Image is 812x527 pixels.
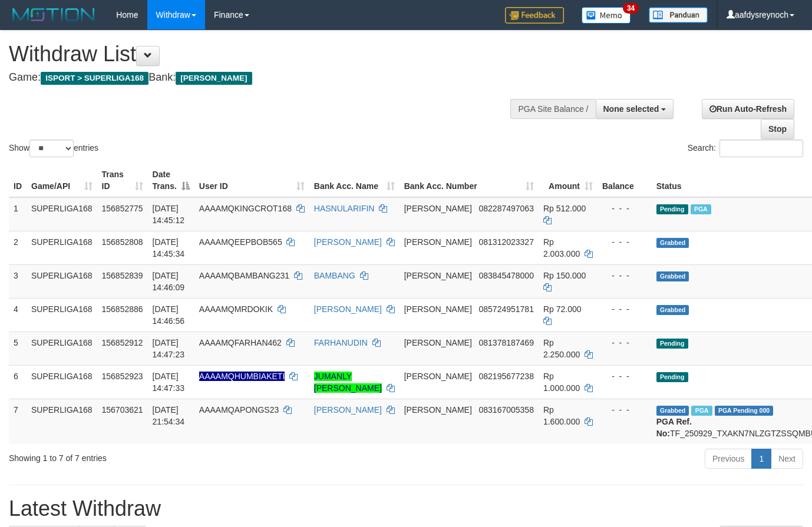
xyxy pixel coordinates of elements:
[153,304,185,326] span: [DATE] 14:46:56
[539,164,598,197] th: Amount: activate to sort column ascending
[153,338,185,359] span: [DATE] 14:47:23
[404,338,472,347] span: [PERSON_NAME]
[602,236,647,248] div: - - -
[602,370,647,382] div: - - -
[314,271,355,280] a: BAMBANG
[153,237,185,258] span: [DATE] 14:45:34
[691,406,712,416] span: Marked by aafchhiseyha
[479,271,534,280] span: Copy 083845478000 to clipboard
[199,271,289,280] span: AAAAMQBAMBANG231
[602,303,647,315] div: - - -
[596,99,674,119] button: None selected
[41,72,148,85] span: ISPORT > SUPERLIGA168
[543,237,580,258] span: Rp 2.003.000
[314,405,382,415] a: [PERSON_NAME]
[153,405,185,426] span: [DATE] 21:54:34
[9,365,27,399] td: 6
[404,304,472,314] span: [PERSON_NAME]
[27,298,97,332] td: SUPERLIGA168
[9,140,98,157] label: Show entries
[199,338,282,347] span: AAAAMQFARHAN462
[29,140,74,157] select: Showentries
[148,164,194,197] th: Date Trans.: activate to sort column descending
[309,164,400,197] th: Bank Acc. Name: activate to sort column ascending
[771,449,803,469] a: Next
[9,332,27,365] td: 5
[314,372,382,393] a: JUMANLY [PERSON_NAME]
[656,271,689,281] span: Grabbed
[602,203,647,214] div: - - -
[404,237,472,247] span: [PERSON_NAME]
[656,238,689,248] span: Grabbed
[705,449,752,469] a: Previous
[479,405,534,415] span: Copy 083167005358 to clipboard
[623,3,639,14] span: 34
[153,372,185,393] span: [DATE] 14:47:33
[27,399,97,444] td: SUPERLIGA168
[479,237,534,247] span: Copy 081312023327 to clipboard
[27,365,97,399] td: SUPERLIGA168
[543,271,586,280] span: Rp 150.000
[543,338,580,359] span: Rp 2.250.000
[602,337,647,349] div: - - -
[656,204,688,214] span: Pending
[543,304,582,314] span: Rp 72.000
[404,271,472,280] span: [PERSON_NAME]
[102,271,143,280] span: 156852839
[153,204,185,225] span: [DATE] 14:45:12
[404,204,472,213] span: [PERSON_NAME]
[27,197,97,231] td: SUPERLIGA168
[199,304,273,314] span: AAAAMQMRDOKIK
[102,204,143,213] span: 156852775
[598,164,652,197] th: Balance
[656,339,688,349] span: Pending
[9,164,27,197] th: ID
[9,399,27,444] td: 7
[602,404,647,416] div: - - -
[314,204,375,213] a: HASNULARIFIN
[9,298,27,332] td: 4
[688,140,803,157] label: Search:
[400,164,539,197] th: Bank Acc. Number: activate to sort column ascending
[543,405,580,426] span: Rp 1.600.000
[314,237,382,247] a: [PERSON_NAME]
[761,119,794,139] a: Stop
[314,338,368,347] a: FARHANUDIN
[479,372,534,381] span: Copy 082195677238 to clipboard
[9,264,27,298] td: 3
[199,405,279,415] span: AAAAMQAPONGS23
[199,204,292,213] span: AAAAMQKINGCROT168
[9,72,530,84] h4: Game: Bank:
[27,231,97,264] td: SUPERLIGA168
[603,104,659,114] span: None selected
[719,140,803,157] input: Search:
[102,372,143,381] span: 156852923
[102,304,143,314] span: 156852886
[602,270,647,281] div: - - -
[656,406,689,416] span: Grabbed
[9,448,329,464] div: Showing 1 to 7 of 7 entries
[9,231,27,264] td: 2
[656,305,689,315] span: Grabbed
[97,164,148,197] th: Trans ID: activate to sort column ascending
[479,204,534,213] span: Copy 082287497063 to clipboard
[27,164,97,197] th: Game/API: activate to sort column ascending
[153,271,185,292] span: [DATE] 14:46:09
[656,417,692,438] b: PGA Ref. No:
[404,372,472,381] span: [PERSON_NAME]
[27,332,97,365] td: SUPERLIGA168
[199,372,285,381] span: Nama rekening ada tanda titik/strip, harap diedit
[27,264,97,298] td: SUPERLIGA168
[194,164,309,197] th: User ID: activate to sort column ascending
[656,372,688,382] span: Pending
[9,497,803,521] h1: Latest Withdraw
[543,372,580,393] span: Rp 1.000.000
[479,338,534,347] span: Copy 081378187469 to clipboard
[543,204,586,213] span: Rp 512.000
[102,237,143,247] span: 156852808
[510,99,595,119] div: PGA Site Balance /
[715,406,774,416] span: PGA Pending
[314,304,382,314] a: [PERSON_NAME]
[582,7,631,24] img: Button%20Memo.svg
[9,197,27,231] td: 1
